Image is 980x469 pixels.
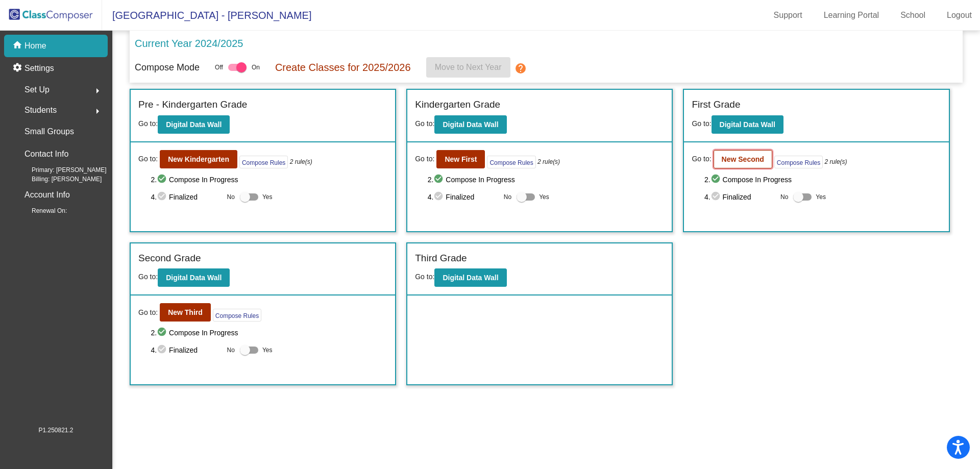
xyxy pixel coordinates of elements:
span: Go to: [415,154,434,164]
span: Yes [262,344,273,356]
mat-icon: check_circle [157,327,169,339]
p: Contact Info [24,147,68,161]
i: 2 rule(s) [290,157,312,166]
mat-icon: check_circle [433,174,446,186]
button: Compose Rules [213,309,261,322]
span: [GEOGRAPHIC_DATA] - [PERSON_NAME] [102,7,311,23]
span: Go to: [138,119,158,128]
span: Primary: [PERSON_NAME] [15,165,107,175]
label: Kindergarten Grade [415,97,500,112]
b: Digital Data Wall [166,274,222,282]
p: Account Info [24,188,70,202]
span: 4. Finalized [428,191,499,203]
b: New Kindergarten [168,155,229,163]
span: Students [24,103,57,117]
i: 2 rule(s) [825,157,847,166]
mat-icon: help [514,62,527,75]
span: Billing: [PERSON_NAME] [15,175,102,184]
p: Create Classes for 2025/2026 [275,60,411,75]
span: Go to: [415,273,434,281]
button: Digital Data Wall [158,268,230,287]
mat-icon: arrow_right [91,105,104,117]
mat-icon: settings [12,62,24,75]
button: Compose Rules [239,156,288,168]
label: Third Grade [415,251,467,266]
p: Current Year 2024/2025 [135,36,243,51]
label: Pre - Kindergarten Grade [138,97,247,112]
mat-icon: check_circle [157,344,169,356]
button: Compose Rules [487,156,535,168]
b: New Second [722,155,764,163]
mat-icon: home [12,40,24,52]
span: Go to: [692,119,711,128]
mat-icon: check_circle [157,174,169,186]
span: 2. Compose In Progress [704,174,941,186]
span: Go to: [138,273,158,281]
span: Set Up [24,83,50,97]
span: Move to Next Year [435,63,502,71]
span: Yes [262,191,273,203]
a: Logout [939,7,980,23]
button: Move to Next Year [426,57,510,78]
mat-icon: check_circle [710,174,723,186]
span: Off [215,63,223,72]
a: School [892,7,934,23]
span: 2. Compose In Progress [428,174,665,186]
button: Digital Data Wall [712,115,783,134]
label: First Grade [692,97,740,112]
span: 4. Finalized [151,191,222,203]
a: Learning Portal [816,7,888,23]
mat-icon: check_circle [157,191,169,203]
span: No [227,192,235,202]
p: Settings [24,62,54,75]
p: Home [24,40,46,52]
span: 4. Finalized [704,191,775,203]
span: Renewal On: [15,206,67,215]
span: On [252,63,260,72]
i: 2 rule(s) [537,157,560,166]
label: Second Grade [138,251,201,266]
button: New Kindergarten [160,150,237,168]
span: No [780,192,788,202]
b: New Third [168,308,203,316]
button: New Third [160,303,211,322]
button: Digital Data Wall [158,115,230,134]
b: Digital Data Wall [720,120,775,129]
span: Yes [816,191,826,203]
span: Go to: [138,154,158,164]
mat-icon: check_circle [710,191,723,203]
b: Digital Data Wall [443,274,498,282]
b: Digital Data Wall [443,120,498,129]
button: Digital Data Wall [434,268,506,287]
span: No [504,192,511,202]
span: 2. Compose In Progress [151,174,387,186]
span: No [227,345,235,355]
a: Support [766,7,811,23]
span: Yes [539,191,549,203]
span: 4. Finalized [151,344,222,356]
mat-icon: arrow_right [91,85,104,97]
span: 2. Compose In Progress [151,327,387,339]
b: New First [445,155,477,163]
span: Go to: [138,307,158,318]
mat-icon: check_circle [433,191,446,203]
button: Compose Rules [774,156,823,168]
p: Small Groups [24,125,74,139]
span: Go to: [692,154,711,164]
p: Compose Mode [135,61,200,75]
button: Digital Data Wall [434,115,506,134]
button: New First [436,150,485,168]
span: Go to: [415,119,434,128]
b: Digital Data Wall [166,120,222,129]
button: New Second [714,150,772,168]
